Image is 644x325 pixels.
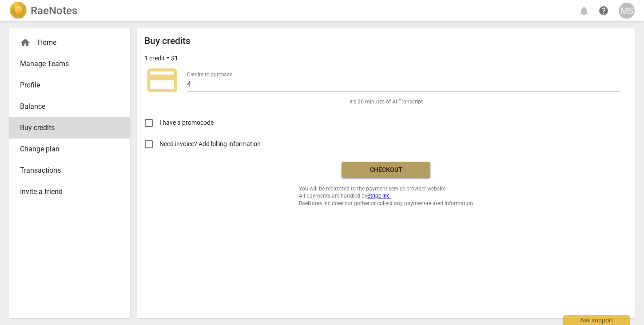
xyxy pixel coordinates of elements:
[9,32,130,53] div: Home
[9,2,77,20] a: LogoRaeNotes
[20,123,112,133] span: Buy credits
[619,3,635,19] button: MS
[20,37,112,48] div: Home
[144,54,178,63] p: 1 credit = $1
[187,72,232,77] label: Credits to purchase
[349,166,423,174] span: Checkout
[367,193,391,199] a: Stripe Inc.
[342,162,430,178] button: Checkout
[159,139,262,149] span: Need invoice? Add billing information
[20,165,112,176] span: Transactions
[20,144,112,155] span: Change plan
[299,185,473,207] span: You will be redirected to the payment service provider website. All payments are handled by RaeNo...
[9,96,130,117] a: Balance
[9,2,27,20] img: Logo
[9,181,130,202] a: Invite a friend
[9,160,130,181] a: Transactions
[350,98,423,106] span: It's 26 minutes of AI Transcript
[20,186,112,197] span: Invite a friend
[159,118,214,127] span: I have a promocode
[20,37,31,48] span: home
[31,4,77,17] h2: RaeNotes
[9,117,130,139] a: Buy credits
[9,53,130,75] a: Manage Teams
[20,59,112,69] span: Manage Teams
[20,80,112,91] span: Profile
[9,139,130,160] a: Change plan
[563,315,630,325] div: Ask support
[9,75,130,96] a: Profile
[598,5,609,16] span: help
[596,3,612,19] a: Help
[20,101,112,112] span: Balance
[144,36,191,47] h2: Buy credits
[144,63,180,98] span: credit_card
